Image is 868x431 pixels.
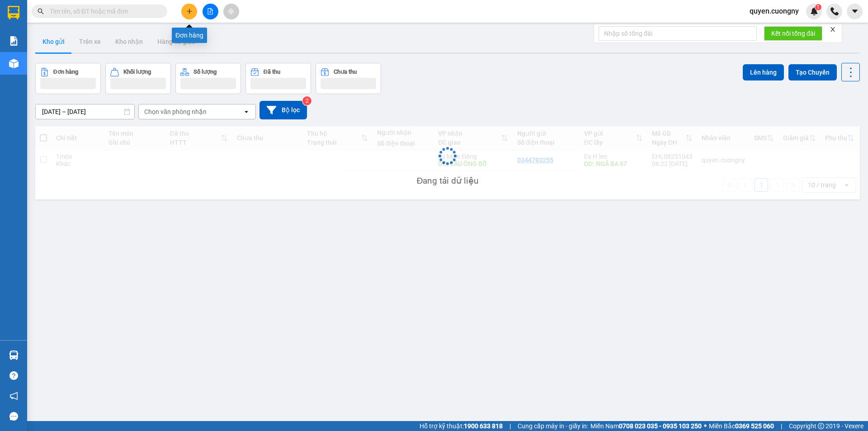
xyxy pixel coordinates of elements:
[619,422,702,430] strong: 0708 023 035 - 0935 103 250
[50,6,156,16] input: Tìm tên, số ĐT hoặc mã đơn
[847,4,863,19] button: caret-down
[243,108,250,115] svg: open
[175,63,241,94] button: Số lượng
[223,4,239,19] button: aim
[228,8,234,14] span: aim
[599,26,757,41] input: Nhập số tổng đài
[35,63,101,94] button: Đơn hàng
[264,69,280,75] div: Đã thu
[830,26,836,33] span: close
[105,63,171,94] button: Khối lượng
[9,59,19,68] img: warehouse-icon
[830,7,839,15] img: phone-icon
[245,63,311,94] button: Đã thu
[123,69,151,75] div: Khối lượng
[259,101,307,119] button: Bộ lọc
[334,69,357,75] div: Chưa thu
[781,421,782,431] span: |
[9,412,18,421] span: message
[810,7,818,15] img: icon-new-feature
[193,69,217,75] div: Số lượng
[53,69,78,75] div: Đơn hàng
[743,64,784,81] button: Lên hàng
[207,8,213,14] span: file-add
[818,423,824,429] span: copyright
[150,31,203,52] button: Hàng đã giao
[9,350,19,360] img: warehouse-icon
[9,371,18,380] span: question-circle
[815,4,821,10] sup: 1
[8,6,19,19] img: logo-vxr
[771,28,815,38] span: Kết nối tổng đài
[108,31,150,52] button: Kho nhận
[742,5,806,17] span: quyen.cuongny
[172,28,207,43] div: Đơn hàng
[316,63,381,94] button: Chưa thu
[509,421,511,431] span: |
[203,4,218,19] button: file-add
[816,4,820,10] span: 1
[302,96,311,105] sup: 2
[186,8,193,14] span: plus
[709,421,774,431] span: Miền Bắc
[764,26,822,41] button: Kết nối tổng đài
[518,421,588,431] span: Cung cấp máy in - giấy in:
[704,424,707,428] span: ⚪️
[420,421,503,431] span: Hỗ trợ kỹ thuật:
[417,174,479,188] div: Đang tải dữ liệu
[788,64,837,81] button: Tạo Chuyến
[735,422,774,430] strong: 0369 525 060
[38,8,44,14] span: search
[35,31,72,52] button: Kho gửi
[851,7,859,15] span: caret-down
[590,421,702,431] span: Miền Nam
[181,4,197,19] button: plus
[9,36,19,46] img: solution-icon
[9,392,18,400] span: notification
[144,107,207,116] div: Chọn văn phòng nhận
[72,31,108,52] button: Trên xe
[464,422,503,430] strong: 1900 633 818
[36,104,134,119] input: Select a date range.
